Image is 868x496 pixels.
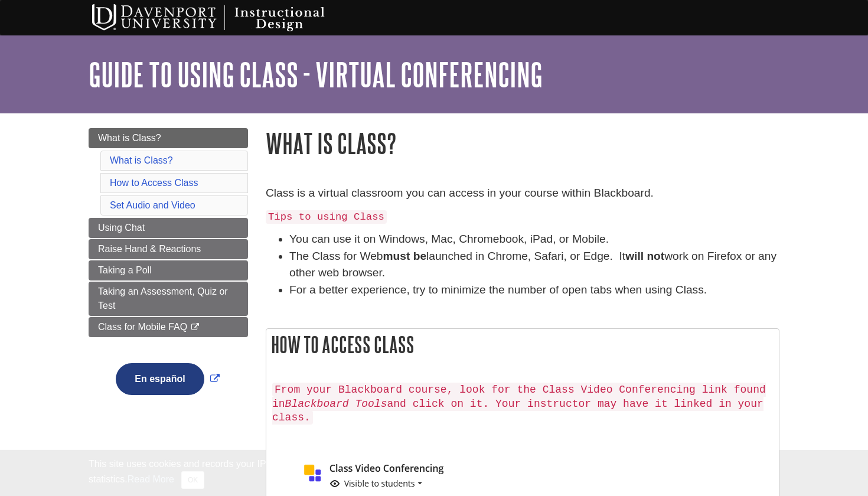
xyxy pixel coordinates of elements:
a: Raise Hand & Reactions [89,239,248,259]
span: What is Class? [98,133,161,143]
li: For a better experience, try to minimize the number of open tabs when using Class. [289,282,779,299]
span: Using Chat [98,223,145,233]
h2: How to Access Class [266,329,779,360]
em: Blackboard Tools [285,398,387,410]
a: What is Class? [89,128,248,148]
a: Taking an Assessment, Quiz or Test [89,282,248,316]
code: Tips to using Class [266,210,387,224]
span: Raise Hand & Reactions [98,244,201,254]
button: Close [181,471,204,489]
span: Class for Mobile FAQ [98,322,187,332]
a: What is Class? [110,155,173,165]
span: Taking an Assessment, Quiz or Test [98,286,228,311]
a: Taking a Poll [89,260,248,280]
a: How to Access Class [110,178,198,188]
a: Guide to Using Class - Virtual Conferencing [89,56,543,93]
li: The Class for Web launched in Chrome, Safari, or Edge. It work on Firefox or any other web browser. [289,248,779,282]
a: Using Chat [89,218,248,238]
code: From your Blackboard course, look for the Class Video Conferencing link found in and click on it.... [272,383,766,425]
strong: must be [383,250,427,262]
i: This link opens in a new window [190,324,200,331]
div: Guide Page Menu [89,128,248,415]
strong: will not [625,250,664,262]
a: Set Audio and Video [110,200,195,210]
a: Class for Mobile FAQ [89,317,248,337]
li: You can use it on Windows, Mac, Chromebook, iPad, or Mobile. [289,231,779,248]
button: En español [116,363,204,395]
a: Read More [128,474,174,484]
p: Class is a virtual classroom you can access in your course within Blackboard. [266,185,779,202]
h1: What is Class? [266,128,779,158]
img: Davenport University Instructional Design [83,3,366,32]
div: This site uses cookies and records your IP address for usage statistics. Additionally, we use Goo... [89,457,779,489]
span: Taking a Poll [98,265,152,275]
a: Link opens in new window [113,374,222,384]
